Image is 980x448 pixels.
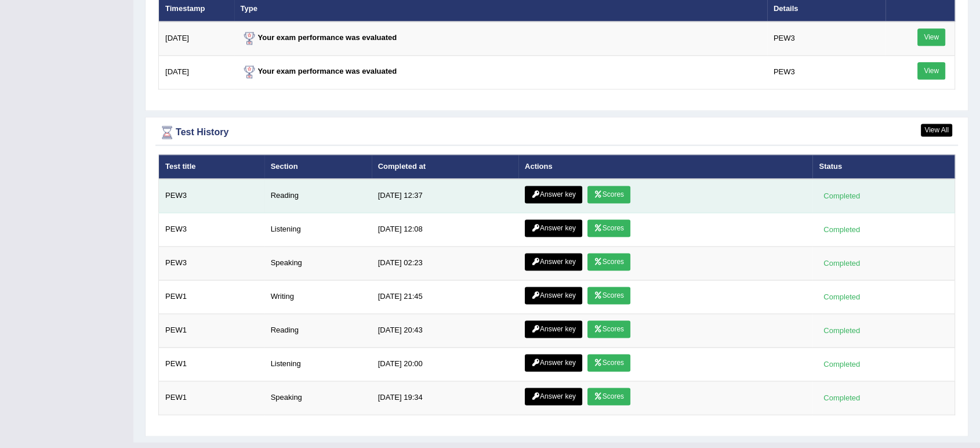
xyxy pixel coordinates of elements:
div: Completed [819,257,864,269]
div: Completed [819,190,864,202]
a: View [917,28,945,46]
a: Answer key [525,253,582,270]
th: Completed at [372,154,518,179]
a: View [917,62,945,80]
strong: Your exam performance was evaluated [241,67,397,75]
a: Scores [587,219,630,237]
div: Completed [819,291,864,303]
td: [DATE] [159,55,234,89]
td: Reading [264,179,372,213]
a: Scores [587,388,630,405]
td: Speaking [264,381,372,415]
th: Status [812,154,954,179]
a: Scores [587,186,630,203]
div: Completed [819,223,864,236]
a: View All [921,124,952,136]
td: [DATE] 12:08 [372,213,518,247]
div: Completed [819,358,864,370]
td: [DATE] [159,21,234,56]
td: PEW1 [159,381,264,415]
a: Answer key [525,388,582,405]
td: [DATE] 19:34 [372,381,518,415]
td: PEW3 [159,247,264,280]
td: [DATE] 20:43 [372,314,518,348]
td: Reading [264,314,372,348]
a: Scores [587,287,630,304]
td: Speaking [264,247,372,280]
td: Listening [264,213,372,247]
td: Writing [264,280,372,314]
td: [DATE] 20:00 [372,348,518,381]
div: Completed [819,392,864,404]
th: Actions [518,154,812,179]
td: PEW1 [159,348,264,381]
td: PEW3 [159,179,264,213]
th: Section [264,154,372,179]
td: Listening [264,348,372,381]
td: PEW3 [159,213,264,247]
td: [DATE] 12:37 [372,179,518,213]
a: Scores [587,354,630,371]
td: [DATE] 21:45 [372,280,518,314]
a: Answer key [525,287,582,304]
a: Scores [587,253,630,270]
a: Scores [587,320,630,338]
td: PEW1 [159,280,264,314]
div: Completed [819,324,864,337]
th: Test title [159,154,264,179]
td: [DATE] 02:23 [372,247,518,280]
td: PEW1 [159,314,264,348]
a: Answer key [525,354,582,371]
div: Test History [158,124,955,141]
a: Answer key [525,186,582,203]
td: PEW3 [767,21,885,56]
a: Answer key [525,320,582,338]
strong: Your exam performance was evaluated [241,33,397,42]
a: Answer key [525,219,582,237]
td: PEW3 [767,55,885,89]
